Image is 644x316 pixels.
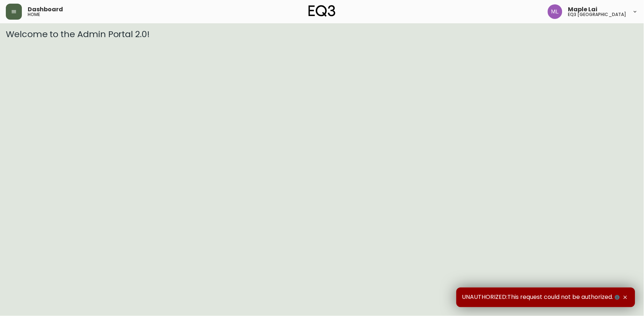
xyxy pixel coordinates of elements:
[6,29,638,39] h3: Welcome to the Admin Portal 2.0!
[28,12,40,17] h5: home
[28,7,63,12] span: Dashboard
[462,293,621,301] span: UNAUTHORIZED:This request could not be authorized.
[309,5,335,17] img: logo
[568,7,598,12] span: Maple Lai
[568,12,627,17] h5: eq3 [GEOGRAPHIC_DATA]
[548,4,562,19] img: 61e28cffcf8cc9f4e300d877dd684943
